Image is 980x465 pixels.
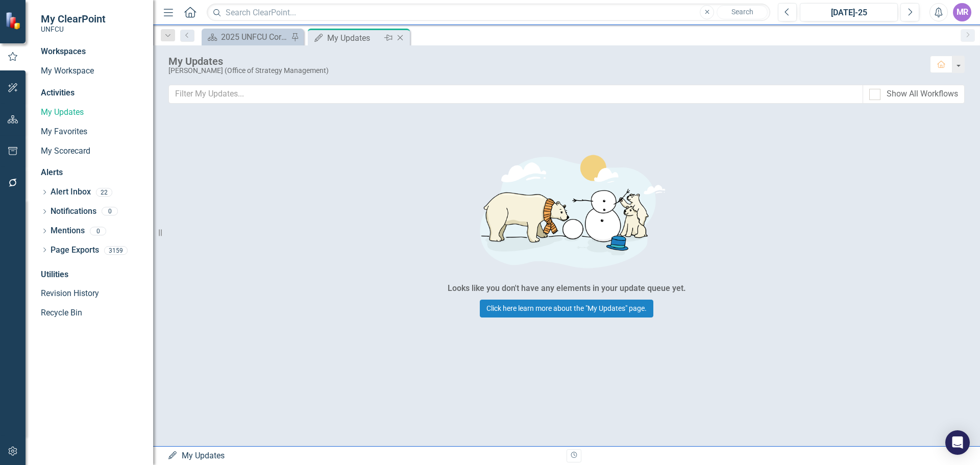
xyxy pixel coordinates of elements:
a: My Scorecard [41,145,143,157]
button: Search [717,5,768,19]
button: MR [953,3,971,21]
div: Workspaces [41,46,86,58]
img: Getting started [413,141,720,281]
a: 2025 UNFCU Corporate Balanced Scorecard [204,31,288,43]
a: Page Exports [51,244,99,256]
div: Activities [41,87,143,99]
img: ClearPoint Strategy [5,12,23,30]
div: Looks like you don't have any elements in your update queue yet. [448,283,686,295]
div: My Updates [327,32,382,44]
span: My ClearPoint [41,13,106,25]
a: My Favorites [41,126,143,138]
span: Search [731,8,753,16]
div: Show All Workflows [887,88,958,100]
div: 2025 UNFCU Corporate Balanced Scorecard [221,31,288,43]
a: Alert Inbox [51,186,91,198]
a: Recycle Bin [41,307,143,319]
div: Utilities [41,269,143,281]
input: Search ClearPoint... [207,4,770,21]
button: [DATE]-25 [800,3,898,21]
div: [DATE]-25 [803,7,894,19]
a: Notifications [51,206,96,217]
div: My Updates [167,450,559,462]
div: 22 [96,188,112,197]
div: My Updates [168,56,920,67]
div: 3159 [104,246,128,255]
a: My Updates [41,107,143,118]
a: My Workspace [41,65,143,77]
div: 0 [102,207,118,216]
div: 0 [90,227,106,235]
a: Mentions [51,225,85,237]
a: Click here learn more about the "My Updates" page. [480,300,653,317]
div: Open Intercom Messenger [945,430,970,455]
div: [PERSON_NAME] (Office of Strategy Management) [168,67,920,75]
input: Filter My Updates... [168,85,863,104]
a: Revision History [41,288,143,300]
small: UNFCU [41,25,106,33]
div: Alerts [41,167,143,179]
